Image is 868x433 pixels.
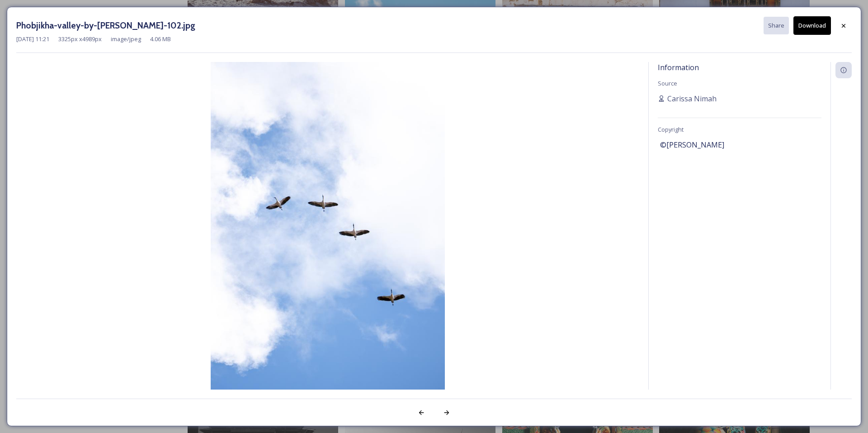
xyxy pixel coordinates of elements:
[16,35,49,43] span: [DATE] 11:21
[764,17,789,34] button: Share
[658,125,684,133] span: Copyright
[660,139,724,150] span: ©[PERSON_NAME]
[658,62,699,72] span: Information
[793,16,831,35] button: Download
[111,35,141,43] span: image/jpeg
[667,93,717,104] span: Carissa Nimah
[16,19,195,32] h3: Phobjikha-valley-by-[PERSON_NAME]-102.jpg
[150,35,171,43] span: 4.06 MB
[16,62,639,414] img: Phobjikha-valley-by-Alicia-Warner-102.jpg
[58,35,102,43] span: 3325 px x 4989 px
[658,79,677,87] span: Source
